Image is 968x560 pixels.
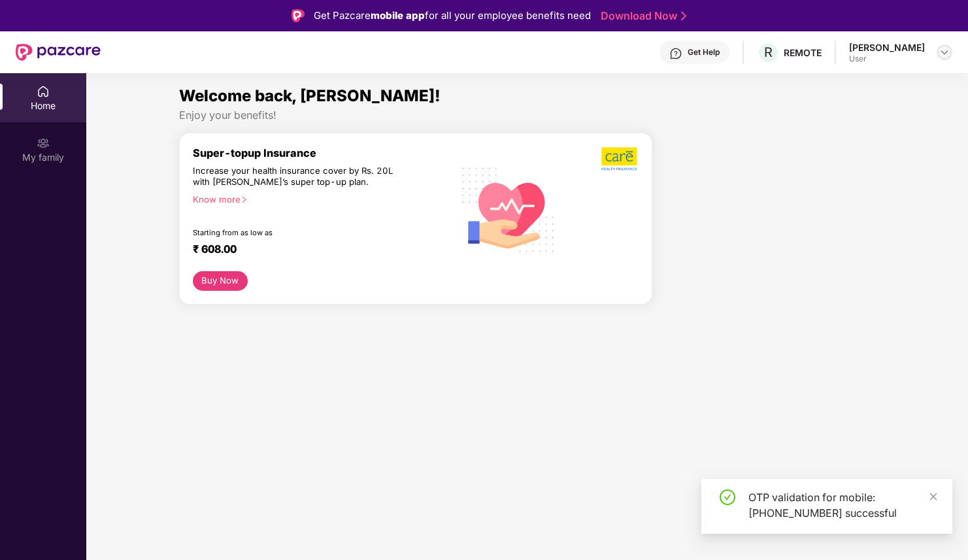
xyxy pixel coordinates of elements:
span: check-circle [720,489,735,505]
div: Get Help [688,47,720,58]
img: Stroke [681,9,686,23]
div: Enjoy your benefits! [179,108,875,122]
a: Download Now [601,9,682,23]
strong: mobile app [371,9,425,22]
img: svg+xml;base64,PHN2ZyBpZD0iSGVscC0zMngzMiIgeG1sbnM9Imh0dHA6Ly93d3cudzMub3JnLzIwMDAvc3ZnIiB3aWR0aD... [669,47,682,60]
img: svg+xml;base64,PHN2ZyBpZD0iSG9tZSIgeG1sbnM9Imh0dHA6Ly93d3cudzMub3JnLzIwMDAvc3ZnIiB3aWR0aD0iMjAiIG... [37,85,50,98]
img: b5dec4f62d2307b9de63beb79f102df3.png [601,146,639,171]
div: ₹ 608.00 [193,242,439,258]
div: OTP validation for mobile: [PHONE_NUMBER] successful [748,489,937,521]
div: REMOTE [784,46,822,59]
img: svg+xml;base64,PHN2ZyBpZD0iRHJvcGRvd24tMzJ4MzIiIHhtbG5zPSJodHRwOi8vd3d3LnczLm9yZy8yMDAwL3N2ZyIgd2... [939,47,950,58]
img: Logo [292,9,305,22]
img: svg+xml;base64,PHN2ZyB4bWxucz0iaHR0cDovL3d3dy53My5vcmcvMjAwMC9zdmciIHhtbG5zOnhsaW5rPSJodHRwOi8vd3... [453,152,564,265]
div: Know more [193,194,444,203]
div: Get Pazcare for all your employee benefits need [314,8,591,24]
div: Increase your health insurance cover by Rs. 20L with [PERSON_NAME]’s super top-up plan. [193,165,396,188]
span: right [241,196,248,203]
div: [PERSON_NAME] [849,41,925,54]
div: Starting from as low as [193,228,397,237]
button: Buy Now [193,271,247,291]
img: New Pazcare Logo [16,44,101,61]
span: R [764,44,773,60]
span: close [929,492,938,501]
div: Super-topup Insurance [193,146,452,159]
img: svg+xml;base64,PHN2ZyB3aWR0aD0iMjAiIGhlaWdodD0iMjAiIHZpZXdCb3g9IjAgMCAyMCAyMCIgZmlsbD0ibm9uZSIgeG... [37,137,50,150]
span: Welcome back, [PERSON_NAME]! [179,86,441,105]
div: User [849,54,925,64]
